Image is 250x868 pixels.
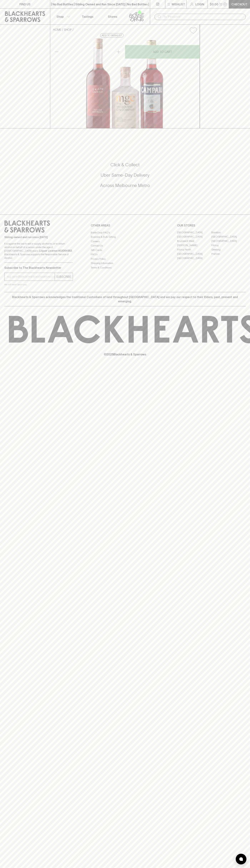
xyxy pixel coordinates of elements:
[56,275,71,279] p: SUBSCRIBE
[91,257,159,261] a: Privacy Policy
[177,239,211,243] a: Brunswick West
[172,2,185,6] p: Wishlist
[108,14,117,19] p: Stores
[177,230,211,235] a: [GEOGRAPHIC_DATA]
[211,252,246,256] a: Prahran
[177,252,211,256] a: [GEOGRAPHIC_DATA]
[177,235,211,239] a: [GEOGRAPHIC_DATA]
[100,9,125,24] a: Stores
[56,14,64,19] p: Shop
[82,14,93,19] p: Tastings
[19,2,31,6] p: FIND US
[55,273,73,281] button: SUBSCRIBE
[211,248,246,252] a: Geelong
[125,45,200,59] button: ADD TO CART
[91,230,159,235] a: Bottle Drop FAQ's
[91,261,159,265] a: Shipping Information
[4,183,246,188] h5: Across Melbourne Metro
[211,239,246,243] a: [GEOGRAPHIC_DATA]
[91,239,159,243] a: Careers
[177,248,211,252] a: Fitzroy North
[4,266,73,270] p: Subscribe to The Blackhearts Newsletter
[4,235,73,239] p: Sibling owned and run since [DATE]
[231,2,247,6] p: Checkout
[210,2,218,6] p: $0.00
[211,235,246,239] a: [GEOGRAPHIC_DATA]
[50,37,200,128] img: 32078.png
[153,50,172,54] p: ADD TO CART
[163,14,243,20] input: Try "Pinot noir"
[4,283,73,286] p: We will never spam you
[75,9,100,24] a: Tastings
[4,148,246,207] div: Call to action block
[91,252,159,257] a: FAQ's
[39,249,72,252] strong: Liquor License #32064953
[177,223,246,228] p: OUR STORES
[91,244,159,248] a: Contact Us
[7,295,243,303] p: Blackhearts & Sparrows acknowledges the traditional Custodians of land throughout [GEOGRAPHIC_DAT...
[4,242,73,260] p: It is against the law to sell or supply alcohol to, or to obtain alcohol on behalf of a person un...
[7,274,55,280] input: e.g. jane@blackheartsandsparrows.com.au
[177,243,211,248] a: [PERSON_NAME]
[50,9,75,24] button: Shop
[53,28,61,31] a: HOME
[177,256,211,260] a: [GEOGRAPHIC_DATA]
[64,28,72,31] a: SHOP
[91,265,159,270] a: Terms & Conditions
[188,26,198,35] button: Add to wishlist
[100,33,123,38] button: Add to wishlist
[91,223,159,228] p: OTHER AREAS
[4,172,246,178] h5: Uber Same-Day Delivery
[211,243,246,248] a: Fitzroy
[224,3,226,5] p: 0
[211,230,246,235] a: Braddon
[91,235,159,239] a: Business & Bulk Gifting
[239,857,243,861] img: bubble-icon
[91,248,159,252] a: Gift Cards
[4,162,246,168] h5: Click & Collect
[195,2,204,6] p: Login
